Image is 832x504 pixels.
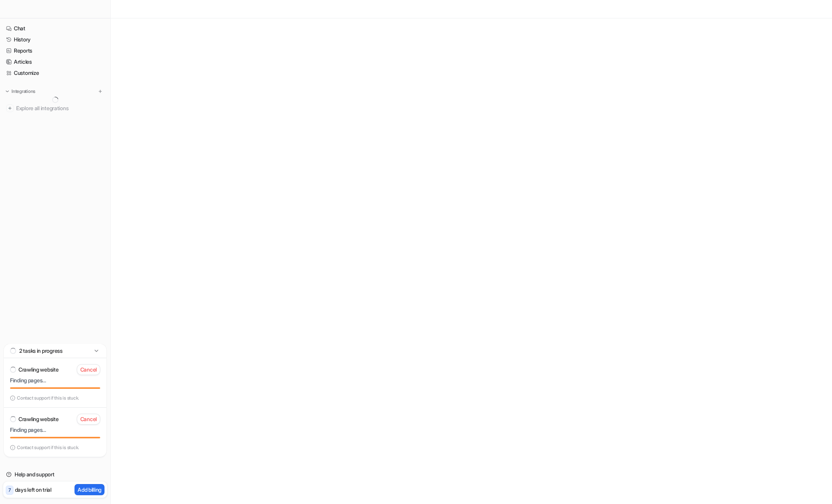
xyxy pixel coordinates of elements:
[16,102,104,114] span: Explore all integrations
[3,34,107,45] a: History
[77,364,100,375] button: Cancel
[6,104,14,112] img: explore all integrations
[18,366,59,373] p: Crawling website
[3,469,107,480] a: Help and support
[80,415,97,423] p: Cancel
[77,414,100,425] button: Cancel
[19,347,63,355] p: 2 tasks in progress
[75,484,104,495] button: Add billing
[3,88,38,95] button: Integrations
[3,103,107,114] a: Explore all integrations
[3,23,107,34] a: Chat
[15,486,51,494] p: days left on trial
[10,426,100,434] p: Finding pages…
[5,89,10,94] img: expand menu
[78,486,101,494] p: Add billing
[3,68,107,78] a: Customize
[80,366,97,373] p: Cancel
[98,89,103,94] img: menu_add.svg
[18,415,59,423] p: Crawling website
[8,487,11,494] p: 7
[3,45,107,56] a: Reports
[12,88,35,94] p: Integrations
[17,445,79,451] p: Contact support if this is stuck.
[17,395,79,401] p: Contact support if this is stuck.
[3,56,107,67] a: Articles
[10,377,100,384] p: Finding pages…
